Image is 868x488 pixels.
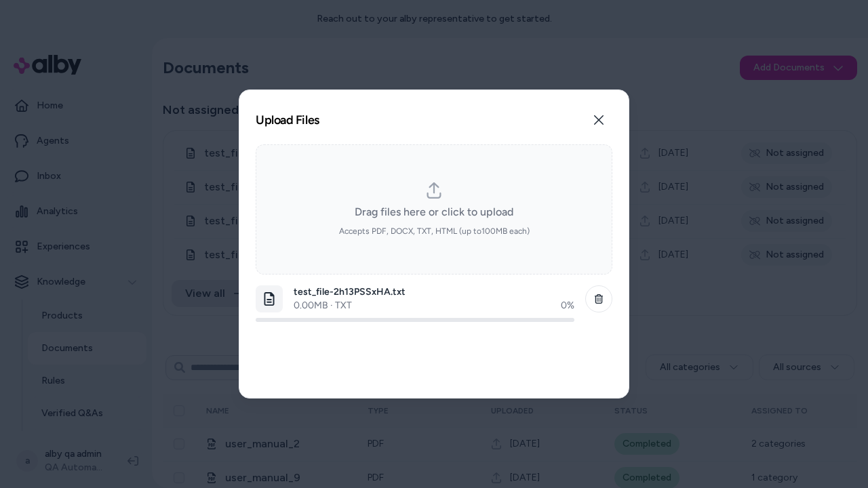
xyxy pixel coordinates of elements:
div: dropzone [256,144,612,274]
p: test_file-2h13PSSxHA.txt [294,285,574,299]
div: 0 % [561,299,574,312]
h2: Upload Files [256,114,319,126]
span: Accepts PDF, DOCX, TXT, HTML (up to 100 MB each) [339,226,530,237]
p: 0.00 MB · TXT [294,299,352,312]
li: dropzone-file-list-item [256,280,612,327]
ol: dropzone-file-list [256,280,612,382]
span: Drag files here or click to upload [355,204,513,220]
